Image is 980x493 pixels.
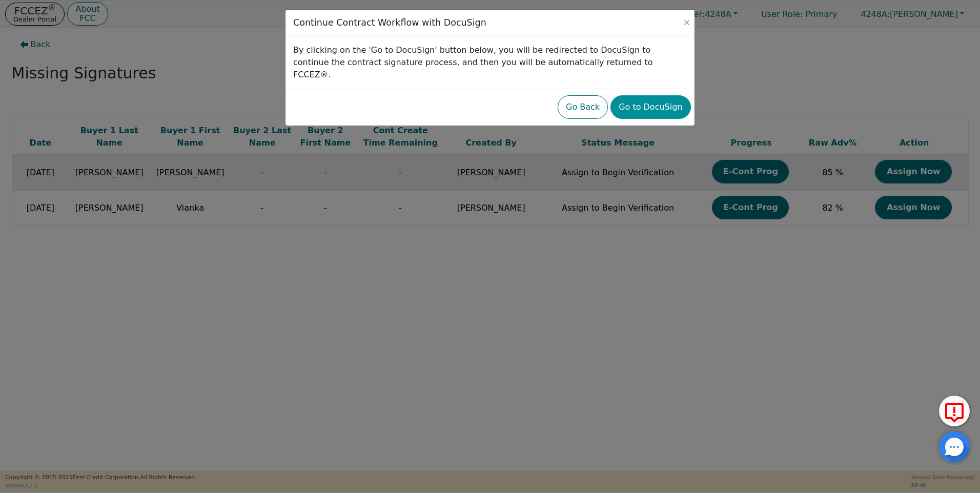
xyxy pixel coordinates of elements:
[682,17,692,28] button: Close
[558,95,608,119] button: Go Back
[293,17,486,28] h3: Continue Contract Workflow with DocuSign
[293,44,687,81] p: By clicking on the 'Go to DocuSign' button below, you will be redirected to DocuSign to continue ...
[939,396,970,426] button: Report Error to FCC
[610,95,690,119] button: Go to DocuSign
